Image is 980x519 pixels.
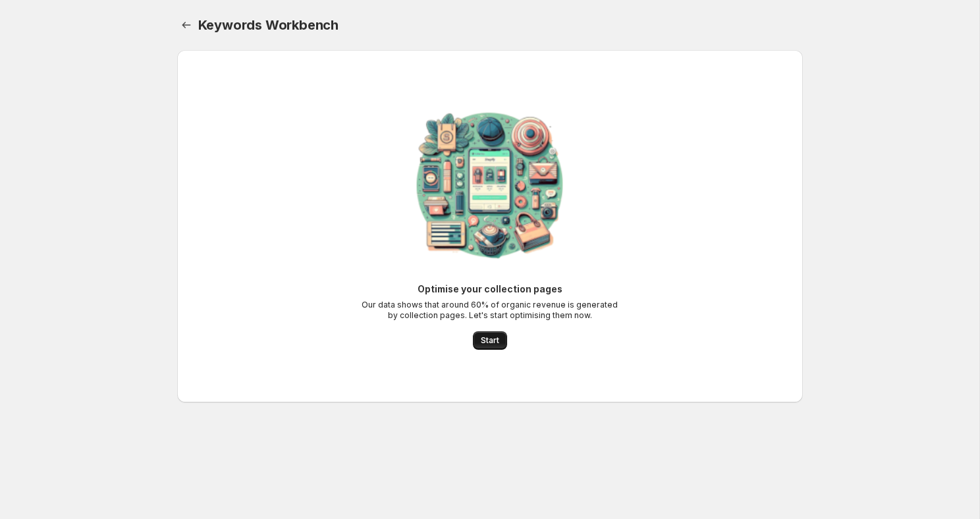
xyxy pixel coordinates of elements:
[358,283,622,296] p: Optimise your collection pages
[481,335,499,346] span: Start
[473,331,507,350] button: Start
[358,300,622,321] p: Our data shows that around 60% of organic revenue is generated by collection pages. Let's start o...
[177,16,196,34] a: Home
[198,17,339,33] span: Keywords Workbench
